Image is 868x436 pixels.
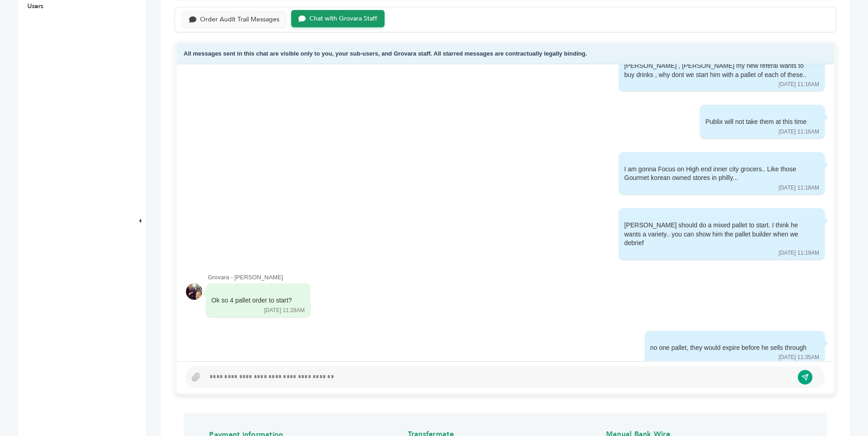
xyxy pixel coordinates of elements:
[200,16,279,24] div: Order Audit Trail Messages
[779,81,819,88] div: [DATE] 11:16AM
[779,354,819,361] div: [DATE] 11:35AM
[211,296,292,305] div: Ok so 4 pallet order to start?
[650,344,806,353] div: no one pallet, they would expire before he sells through
[309,15,377,23] div: Chat with Grovara Staff
[208,273,825,282] div: Grovara - [PERSON_NAME]
[27,2,43,10] a: Users
[264,307,304,314] div: [DATE] 11:28AM
[624,165,806,183] div: I am gonna Focus on High end inner city grocers.. Like those Gourmet korean owned stores in phill...
[624,62,806,79] div: [PERSON_NAME] , [PERSON_NAME] my new referal wants to buy drinks , why dont we start him with a p...
[177,44,834,64] div: All messages sent in this chat are visible only to you, your sub-users, and Grovara staff. All st...
[624,221,806,248] div: [PERSON_NAME] should do a mixed pallet to start. I think he wants a variety.. you can show him th...
[779,128,819,136] div: [DATE] 11:16AM
[779,184,819,192] div: [DATE] 11:18AM
[705,118,806,127] div: Publix will not take them at this time
[779,249,819,257] div: [DATE] 11:19AM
